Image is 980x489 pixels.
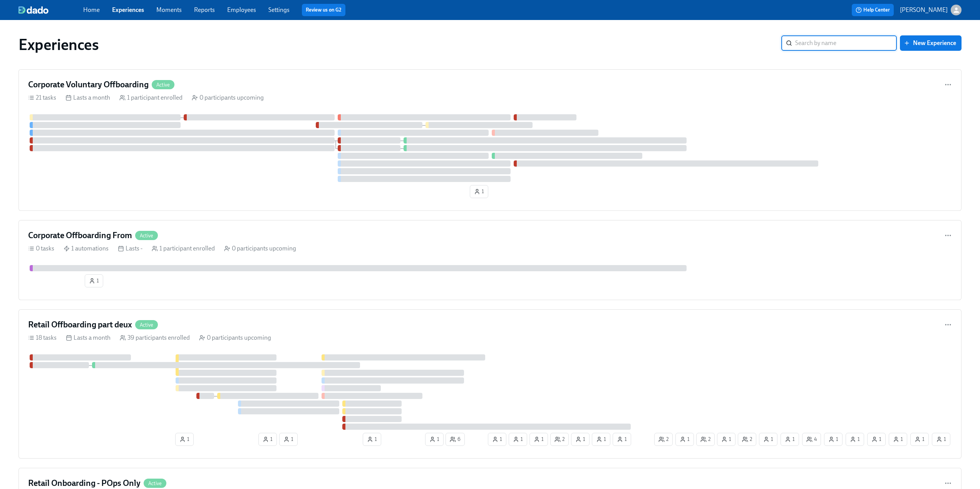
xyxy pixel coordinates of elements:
[18,69,962,211] a: Corporate Voluntary OffboardingActive21 tasks Lasts a month 1 participant enrolled 0 participants...
[742,436,752,443] span: 2
[680,436,690,443] span: 1
[900,5,962,15] button: [PERSON_NAME]
[425,433,444,446] button: 1
[28,319,132,330] h4: Retail Offboarding part deux
[828,436,838,443] span: 1
[781,433,799,446] button: 1
[199,334,271,342] div: 0 participants upcoming
[66,334,111,342] div: Lasts a month
[64,244,109,253] div: 1 automations
[89,277,99,285] span: 1
[474,188,484,195] span: 1
[279,433,298,446] button: 1
[18,309,962,459] a: Retail Offboarding part deuxActive18 tasks Lasts a month 39 participants enrolled 0 participants ...
[192,93,264,102] div: 0 participants upcoming
[450,436,461,443] span: 6
[302,4,345,16] button: Review us on G2
[144,481,166,486] span: Active
[227,6,256,13] a: Employees
[28,230,132,241] h4: Corporate Offboarding From
[575,436,585,443] span: 1
[795,35,897,51] input: Search by name
[363,433,381,446] button: 1
[675,433,694,446] button: 1
[889,433,907,446] button: 1
[932,433,950,446] button: 1
[28,93,56,102] div: 21 tasks
[135,322,158,328] span: Active
[28,334,57,342] div: 18 tasks
[224,244,296,253] div: 0 participants upcoming
[802,433,821,446] button: 4
[83,6,100,13] a: Home
[179,436,189,443] span: 1
[18,35,99,54] h1: Experiences
[152,82,174,88] span: Active
[871,436,881,443] span: 1
[28,477,141,489] h4: Retail Onboarding - POps Only
[915,436,925,443] span: 1
[893,436,903,443] span: 1
[268,6,290,13] a: Settings
[852,4,894,16] button: Help Center
[194,6,215,13] a: Reports
[905,39,956,47] span: New Experience
[446,433,465,446] button: 6
[18,220,962,300] a: Corporate Offboarding FromActive0 tasks 1 automations Lasts - 1 participant enrolled 0 participan...
[18,6,83,14] a: dado
[529,433,548,446] button: 1
[759,433,777,446] button: 1
[824,433,843,446] button: 1
[263,436,273,443] span: 1
[846,433,864,446] button: 1
[65,93,110,102] div: Lasts a month
[596,436,606,443] span: 1
[910,433,929,446] button: 1
[617,436,627,443] span: 1
[721,436,731,443] span: 1
[696,433,715,446] button: 2
[258,433,277,446] button: 1
[28,244,54,253] div: 0 tasks
[900,35,962,51] button: New Experience
[152,244,215,253] div: 1 participant enrolled
[156,6,182,13] a: Moments
[571,433,590,446] button: 1
[936,436,946,443] span: 1
[306,6,342,14] a: Review us on G2
[28,79,149,90] h4: Corporate Voluntary Offboarding
[513,436,523,443] span: 1
[654,433,673,446] button: 2
[554,436,565,443] span: 2
[550,433,569,446] button: 2
[785,436,795,443] span: 1
[509,433,527,446] button: 1
[85,274,103,287] button: 1
[900,6,948,14] p: [PERSON_NAME]
[112,6,144,13] a: Experiences
[738,433,756,446] button: 2
[18,6,49,14] img: dado
[867,433,886,446] button: 1
[806,436,817,443] span: 4
[488,433,506,446] button: 1
[119,93,183,102] div: 1 participant enrolled
[700,436,710,443] span: 2
[856,6,890,14] span: Help Center
[175,433,194,446] button: 1
[850,436,860,443] span: 1
[613,433,631,446] button: 1
[283,436,293,443] span: 1
[534,436,544,443] span: 1
[470,185,488,198] button: 1
[717,433,735,446] button: 1
[118,244,142,253] div: Lasts -
[367,436,377,443] span: 1
[592,433,610,446] button: 1
[429,436,439,443] span: 1
[120,334,190,342] div: 39 participants enrolled
[763,436,773,443] span: 1
[135,233,158,239] span: Active
[658,436,668,443] span: 2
